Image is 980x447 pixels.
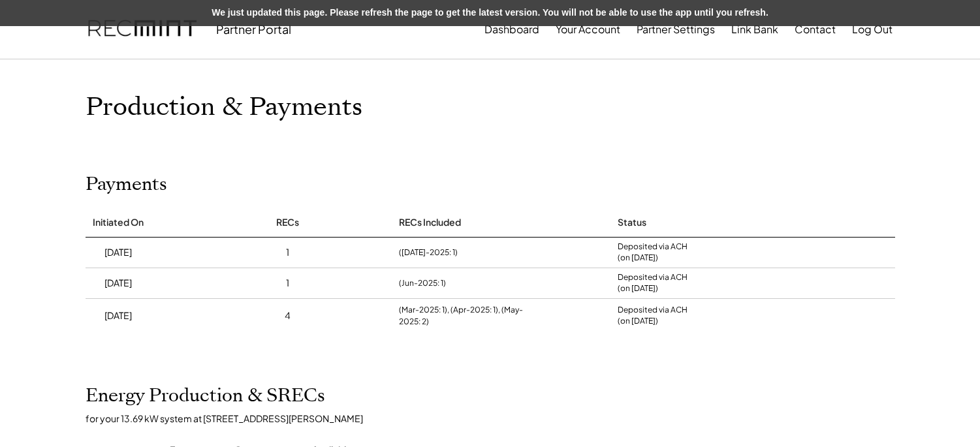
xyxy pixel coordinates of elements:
div: Deposited via ACH (on [DATE]) [618,241,688,264]
div: for your 13.69 kW system at [STREET_ADDRESS][PERSON_NAME] [86,412,908,424]
button: Partner Settings [637,16,715,42]
div: 4 [285,309,291,322]
h2: Energy Production & SRECs [86,385,325,407]
button: Log Out [852,16,893,42]
img: recmint-logotype%403x.png [88,7,197,52]
div: [DATE] [104,277,132,290]
button: Your Account [556,16,620,42]
div: Initiated On [93,216,144,229]
div: RECs Included [399,216,461,229]
div: (Mar-2025: 1), (Apr-2025: 1), (May-2025: 2) [399,304,533,328]
div: 1 [286,277,289,290]
div: Deposited via ACH (on [DATE]) [618,272,688,294]
button: Link Bank [731,16,778,42]
div: Deposited via ACH (on [DATE]) [618,305,688,327]
div: 1 [286,246,289,259]
h1: Production & Payments [86,92,895,123]
button: Dashboard [484,16,539,42]
div: (Jun-2025: 1) [399,277,446,289]
div: ([DATE]-2025: 1) [399,247,458,258]
div: Partner Portal [216,22,291,37]
div: RECs [276,216,299,229]
div: [DATE] [104,309,132,322]
div: [DATE] [104,246,132,259]
div: Status [618,216,646,229]
h2: Payments [86,174,167,196]
button: Contact [795,16,836,42]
